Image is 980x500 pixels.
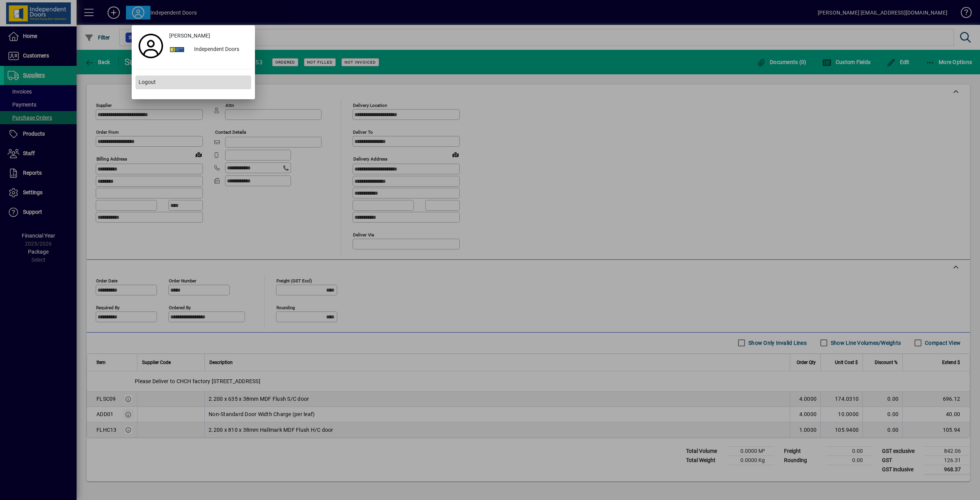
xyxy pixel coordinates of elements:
span: [PERSON_NAME] [169,32,210,40]
a: [PERSON_NAME] [166,29,251,43]
a: Profile [136,39,166,53]
span: Logout [139,78,156,86]
div: Independent Doors [188,43,251,57]
button: Logout [136,75,251,89]
button: Independent Doors [166,43,251,57]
